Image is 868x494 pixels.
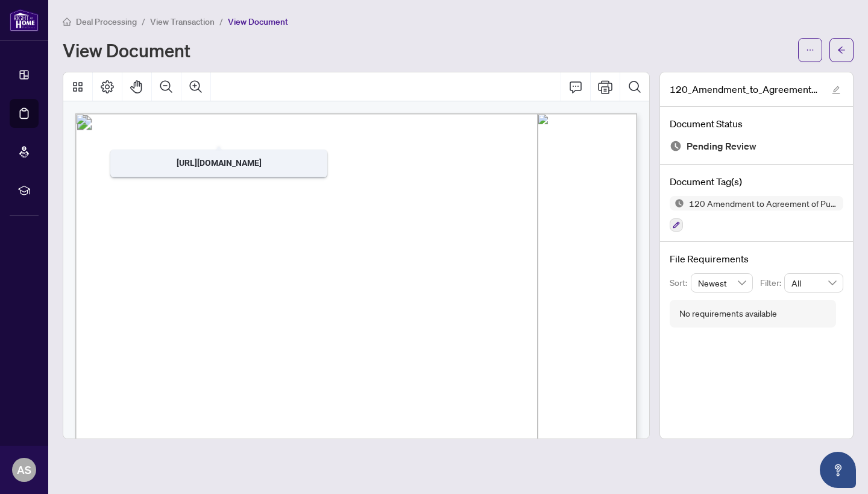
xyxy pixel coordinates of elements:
[670,82,820,97] span: 120_Amendment_to_Agreement_of_Purchase_and_Sale_-_A_Caruso.pdf
[806,46,814,54] span: ellipsis
[670,252,843,266] h4: File Requirements
[76,16,137,27] span: Deal Processing
[670,276,691,290] p: Sort:
[670,174,843,189] h4: Document Tag(s)
[684,199,843,207] span: 120 Amendment to Agreement of Purchase and Sale
[63,17,71,26] span: home
[670,196,684,211] img: Status Icon
[760,276,784,290] p: Filter:
[832,86,840,94] span: edit
[679,307,777,320] div: No requirements available
[142,14,145,28] li: /
[687,138,756,154] span: Pending Review
[63,40,190,60] h1: View Document
[820,452,856,488] button: Open asap
[698,274,746,292] span: Newest
[10,9,39,31] img: logo
[17,461,31,478] span: AS
[670,140,682,152] img: Document Status
[150,16,215,27] span: View Transaction
[837,46,846,54] span: arrow-left
[228,16,288,27] span: View Document
[670,116,843,131] h4: Document Status
[791,274,836,292] span: All
[219,14,223,28] li: /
